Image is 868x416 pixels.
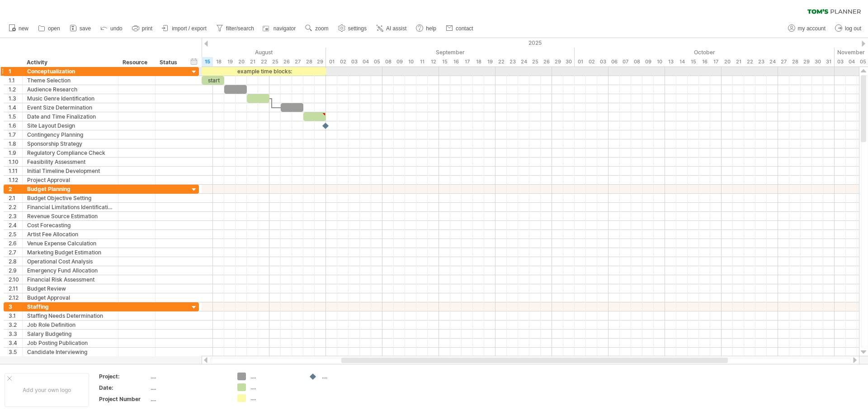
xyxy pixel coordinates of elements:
[99,384,149,392] div: Date:
[315,25,328,32] span: zoom
[9,185,22,193] div: 2
[27,112,113,121] div: Date and Time Finalization
[699,57,710,67] div: Thursday, 16 October 2025
[27,230,113,239] div: Artist Fee Allocation
[9,112,22,121] div: 1.5
[9,221,22,230] div: 2.4
[9,203,22,211] div: 2.2
[89,48,326,57] div: August 2025
[620,57,631,67] div: Tuesday, 7 October 2025
[9,230,22,239] div: 2.5
[27,293,113,302] div: Budget Approval
[27,58,113,67] div: Activity
[110,25,123,32] span: undo
[123,58,150,67] div: Resource
[269,57,281,67] div: Monday, 25 August 2025
[586,57,597,67] div: Thursday, 2 October 2025
[9,167,22,175] div: 1.11
[27,130,113,139] div: Contingency Planning
[462,57,473,67] div: Wednesday, 17 September 2025
[9,257,22,266] div: 2.8
[27,266,113,275] div: Emergency Fund Allocation
[835,57,846,67] div: Monday, 3 November 2025
[846,57,857,67] div: Tuesday, 4 November 2025
[9,130,22,139] div: 1.7
[9,67,22,76] div: 1
[9,194,22,202] div: 2.1
[382,57,394,67] div: Monday, 8 September 2025
[27,76,113,85] div: Theme Selection
[27,348,113,356] div: Candidate Interviewing
[80,25,91,32] span: save
[9,148,22,157] div: 1.9
[202,67,326,76] div: example time blocks:
[27,148,113,157] div: Regulatory Compliance Check
[710,57,722,67] div: Friday, 17 October 2025
[274,25,296,32] span: navigator
[789,57,801,67] div: Tuesday, 28 October 2025
[27,320,113,329] div: Job Role Definition
[450,57,462,67] div: Tuesday, 16 September 2025
[541,57,552,67] div: Friday, 26 September 2025
[428,57,439,67] div: Friday, 12 September 2025
[473,57,484,67] div: Thursday, 18 September 2025
[9,293,22,302] div: 2.12
[9,76,22,85] div: 1.1
[236,57,247,67] div: Wednesday, 20 August 2025
[812,57,823,67] div: Thursday, 30 October 2025
[9,85,22,94] div: 1.2
[518,57,529,67] div: Wednesday, 24 September 2025
[27,139,113,148] div: Sponsorship Strategy
[597,57,609,67] div: Friday, 3 October 2025
[160,58,179,67] div: Status
[202,76,224,85] div: start
[348,25,367,32] span: settings
[151,384,226,392] div: ....
[27,185,113,193] div: Budget Planning
[9,311,22,320] div: 3.1
[27,194,113,202] div: Budget Objective Setting
[722,57,733,67] div: Monday, 20 October 2025
[27,284,113,293] div: Budget Review
[676,57,688,67] div: Tuesday, 14 October 2025
[27,330,113,338] div: Salary Budgeting
[405,57,416,67] div: Wednesday, 10 September 2025
[575,48,835,57] div: October 2025
[27,121,113,130] div: Site Layout Design
[9,248,22,257] div: 2.7
[9,239,22,248] div: 2.6
[202,57,213,67] div: Friday, 15 August 2025
[27,302,113,311] div: Staffing
[48,25,60,32] span: open
[755,57,767,67] div: Thursday, 23 October 2025
[322,373,371,380] div: ....
[386,25,406,32] span: AI assist
[142,25,152,32] span: print
[27,203,113,211] div: Financial Limitations Identification
[214,23,257,34] a: filter/search
[224,57,236,67] div: Tuesday, 19 August 2025
[349,57,360,67] div: Wednesday, 3 September 2025
[394,57,405,67] div: Tuesday, 9 September 2025
[9,266,22,275] div: 2.9
[9,121,22,130] div: 1.6
[151,395,226,403] div: ....
[9,330,22,338] div: 3.3
[778,57,789,67] div: Monday, 27 October 2025
[665,57,676,67] div: Monday, 13 October 2025
[9,339,22,347] div: 3.4
[213,57,224,67] div: Monday, 18 August 2025
[315,57,326,67] div: Friday, 29 August 2025
[226,25,254,32] span: filter/search
[27,212,113,220] div: Revenue Source Estimation
[484,57,495,67] div: Friday, 19 September 2025
[250,394,300,402] div: ....
[27,248,113,257] div: Marketing Budget Estimation
[36,23,63,34] a: open
[414,23,439,34] a: help
[631,57,642,67] div: Wednesday, 8 October 2025
[575,57,586,67] div: Wednesday, 1 October 2025
[529,57,541,67] div: Thursday, 25 September 2025
[833,23,864,34] a: log out
[360,57,371,67] div: Thursday, 4 September 2025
